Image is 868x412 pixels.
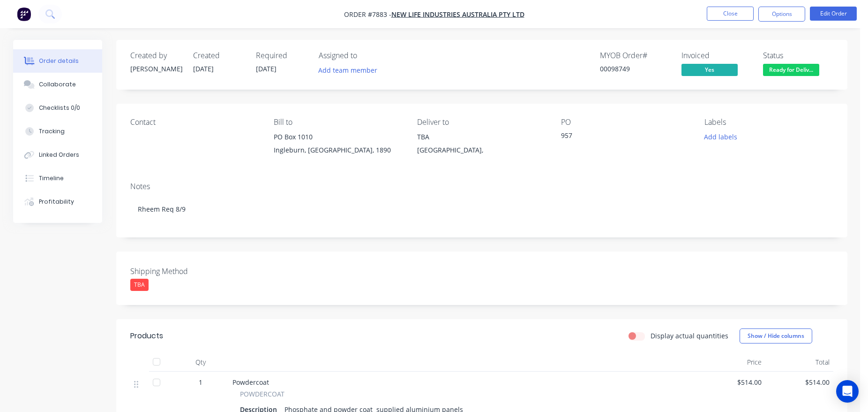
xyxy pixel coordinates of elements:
[417,118,546,127] div: Deliver to
[130,51,182,60] div: Created by
[130,64,182,74] div: [PERSON_NAME]
[13,143,102,167] button: Linked Orders
[699,130,742,143] button: Add labels
[17,7,31,21] img: Factory
[256,64,277,73] span: [DATE]
[763,64,819,76] span: Ready for Deliv...
[130,182,833,191] div: Notes
[39,174,64,183] div: Timeline
[193,51,245,60] div: Created
[417,130,546,144] div: TBA
[344,10,391,19] span: Order #7883 -
[274,130,402,160] div: PO Box 1010Ingleburn, [GEOGRAPHIC_DATA], 1890
[39,151,79,159] div: Linked Orders
[274,118,402,127] div: Bill to
[130,266,247,277] label: Shipping Method
[199,377,202,387] span: 1
[758,7,805,22] button: Options
[836,380,859,403] div: Open Intercom Messenger
[697,353,765,372] div: Price
[651,331,728,341] label: Display actual quantities
[13,120,102,143] button: Tracking
[13,190,102,214] button: Profitability
[763,51,833,60] div: Status
[274,144,402,157] div: Ingleburn, [GEOGRAPHIC_DATA], 1890
[172,353,229,372] div: Qty
[600,51,670,60] div: MYOB Order #
[319,64,382,76] button: Add team member
[13,73,102,96] button: Collaborate
[130,279,149,291] div: TBA
[256,51,307,60] div: Required
[39,104,80,112] div: Checklists 0/0
[274,130,402,144] div: PO Box 1010
[13,167,102,190] button: Timeline
[193,64,214,73] span: [DATE]
[704,118,833,127] div: Labels
[130,118,259,127] div: Contact
[313,64,382,76] button: Add team member
[417,144,546,157] div: [GEOGRAPHIC_DATA],
[417,130,546,160] div: TBA[GEOGRAPHIC_DATA],
[681,51,752,60] div: Invoiced
[763,64,819,78] button: Ready for Deliv...
[319,51,412,60] div: Assigned to
[13,96,102,120] button: Checklists 0/0
[765,353,833,372] div: Total
[681,64,738,76] span: Yes
[740,328,812,343] button: Show / Hide columns
[701,377,762,387] span: $514.00
[130,195,833,223] div: Rheem Req 8/9
[232,378,269,387] span: Powdercoat
[391,10,524,19] a: New Life Industries Australia Pty Ltd
[769,377,830,387] span: $514.00
[39,198,74,206] div: Profitability
[13,49,102,73] button: Order details
[600,64,670,74] div: 00098749
[39,80,76,89] div: Collaborate
[39,57,79,65] div: Order details
[810,7,857,21] button: Edit Order
[707,7,754,21] button: Close
[561,118,689,127] div: PO
[561,130,678,144] div: 957
[39,127,65,136] div: Tracking
[240,389,284,399] span: POWDERCOAT
[130,330,163,342] div: Products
